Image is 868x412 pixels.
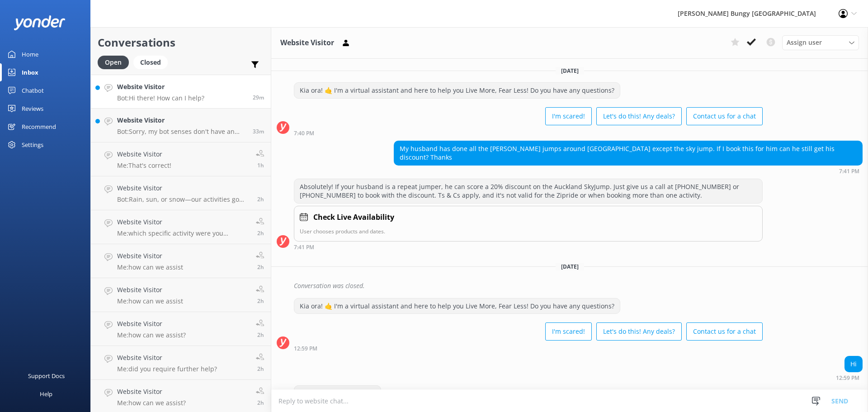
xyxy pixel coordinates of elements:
h4: Website Visitor [117,285,183,295]
div: Support Docs [28,367,65,385]
a: Open [98,57,133,67]
p: Me: which specific activity were you referring to? [117,229,249,237]
img: yonder-white-logo.png [14,15,66,30]
a: Website VisitorMe:That's correct!1h [91,142,271,176]
h4: Website Visitor [117,353,217,363]
span: Oct 10 2025 10:57am (UTC +13:00) Pacific/Auckland [257,365,264,373]
button: Let's do this! Any deals? [596,107,682,125]
h4: Website Visitor [117,82,204,92]
div: Chatbot [22,81,44,99]
div: Recommend [22,118,56,136]
div: Absolutely! If your husband is a repeat jumper, he can score a 20% discount on the Auckland SkyJu... [294,179,762,203]
button: I'm scared! [545,107,592,125]
span: Oct 10 2025 10:57am (UTC +13:00) Pacific/Auckland [257,399,264,407]
p: User chooses products and dates. [300,227,757,236]
div: Kia ora! 🤙 I'm a virtual assistant and here to help you Live More, Fear Less! Do you have any que... [294,83,620,98]
a: Website VisitorMe:which specific activity were you referring to?2h [91,210,271,244]
h4: Website Visitor [117,217,249,227]
button: I'm scared! [545,322,592,341]
div: Hi [845,356,862,372]
span: Oct 10 2025 12:19pm (UTC +13:00) Pacific/Auckland [257,161,264,169]
a: Website VisitorBot:Hi there! How can I help?29m [91,75,271,109]
div: My husband has done all the [PERSON_NAME] jumps around [GEOGRAPHIC_DATA] except the sky jump. If ... [394,141,862,165]
div: Kia ora! 🤙 I'm a virtual assistant and here to help you Live More, Fear Less! Do you have any que... [294,298,620,314]
div: Hi there! How can I help? [294,386,381,401]
div: Oct 10 2025 12:59pm (UTC +13:00) Pacific/Auckland [294,345,763,351]
div: Assign User [782,35,859,50]
span: Oct 10 2025 12:59pm (UTC +13:00) Pacific/Auckland [253,94,264,101]
div: Open [98,56,129,69]
a: Website VisitorBot:Sorry, my bot senses don't have an answer for that, please try and rephrase yo... [91,109,271,142]
p: Me: That's correct! [117,161,171,170]
div: Settings [22,136,43,154]
div: Home [22,45,38,63]
strong: 12:59 PM [836,375,859,381]
div: Oct 10 2025 12:59pm (UTC +13:00) Pacific/Auckland [836,374,863,381]
span: Oct 10 2025 11:21am (UTC +13:00) Pacific/Auckland [257,195,264,203]
strong: 12:59 PM [294,346,317,351]
button: Contact us for a chat [686,322,763,341]
h4: Check Live Availability [313,212,394,223]
p: Me: did you require further help? [117,365,217,373]
div: Help [40,385,52,403]
h4: Website Visitor [117,387,186,397]
h2: Conversations [98,34,264,51]
span: Oct 10 2025 12:56pm (UTC +13:00) Pacific/Auckland [253,128,264,135]
h4: Website Visitor [117,319,186,329]
strong: 7:41 PM [839,169,859,174]
a: Closed [133,57,172,67]
strong: 7:40 PM [294,131,314,136]
button: Let's do this! Any deals? [596,322,682,341]
h4: Website Visitor [117,251,183,261]
div: Reviews [22,99,43,118]
h3: Website Visitor [280,37,334,49]
span: Oct 10 2025 10:59am (UTC +13:00) Pacific/Auckland [257,263,264,271]
span: Assign user [787,38,822,47]
div: Oct 09 2025 07:41pm (UTC +13:00) Pacific/Auckland [294,244,763,250]
div: Inbox [22,63,38,81]
span: Oct 10 2025 10:58am (UTC +13:00) Pacific/Auckland [257,331,264,339]
p: Bot: Sorry, my bot senses don't have an answer for that, please try and rephrase your question, I... [117,128,246,136]
a: Website VisitorMe:how can we assist2h [91,278,271,312]
p: Bot: Hi there! How can I help? [117,94,204,102]
p: Me: how can we assist? [117,399,186,407]
a: Website VisitorMe:did you require further help?2h [91,346,271,380]
div: Closed [133,56,168,69]
span: Oct 10 2025 10:59am (UTC +13:00) Pacific/Auckland [257,297,264,305]
a: Website VisitorMe:how can we assist?2h [91,312,271,346]
div: Oct 09 2025 07:40pm (UTC +13:00) Pacific/Auckland [294,130,763,136]
span: Oct 10 2025 10:59am (UTC +13:00) Pacific/Auckland [257,229,264,237]
div: Oct 09 2025 07:41pm (UTC +13:00) Pacific/Auckland [394,168,863,174]
span: [DATE] [556,67,584,75]
div: Conversation was closed. [294,278,863,294]
p: Bot: Rain, sun, or snow—our activities go ahead in most weather conditions, and it makes for an e... [117,195,250,204]
p: Me: how can we assist [117,297,183,305]
span: [DATE] [556,263,584,270]
a: Website VisitorMe:how can we assist2h [91,244,271,278]
p: Me: how can we assist? [117,331,186,339]
button: Contact us for a chat [686,107,763,125]
a: Website VisitorBot:Rain, sun, or snow—our activities go ahead in most weather conditions, and it ... [91,176,271,210]
h4: Website Visitor [117,149,171,159]
strong: 7:41 PM [294,245,314,250]
p: Me: how can we assist [117,263,183,271]
h4: Website Visitor [117,115,246,125]
div: 2025-10-09T18:37:29.385 [277,278,863,294]
h4: Website Visitor [117,183,250,193]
